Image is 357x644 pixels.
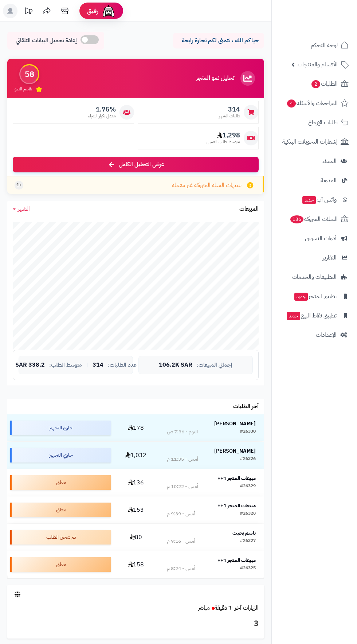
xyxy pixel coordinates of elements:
span: متوسط طلب العميل [207,139,240,145]
span: 338.2 SAR [15,362,45,368]
h3: المبيعات [239,206,259,212]
span: التقارير [323,253,337,263]
img: ai-face.png [101,4,116,18]
a: الزيارات آخر ٦٠ دقيقةمباشر [198,604,259,612]
div: أمس - 9:16 م [167,538,195,545]
div: تم شحن الطلب [10,530,111,545]
div: أمس - 9:39 م [167,510,195,518]
div: #26328 [240,510,256,518]
td: 153 [114,496,158,523]
span: العملاء [322,156,337,166]
span: وآتس آب [302,195,337,205]
div: جاري التجهيز [10,421,111,435]
a: التطبيقات والخدمات [276,268,353,286]
a: طلبات الإرجاع [276,114,353,131]
div: #26326 [240,456,256,463]
a: تطبيق المتجرجديد [276,288,353,305]
div: أمس - 11:35 م [167,456,198,463]
div: #26330 [240,428,256,436]
a: إشعارات التحويلات البنكية [276,133,353,151]
div: #26327 [240,538,256,545]
h3: تحليل نمو المتجر [196,75,234,82]
span: جديد [287,312,300,320]
span: 2 [311,80,320,88]
span: المراجعات والأسئلة [286,98,338,108]
div: أمس - 10:22 م [167,483,198,490]
span: عرض التحليل الكامل [119,160,164,169]
strong: مبيعات المتجر 1++ [217,502,256,510]
a: عرض التحليل الكامل [13,157,259,172]
span: طلبات الإرجاع [308,117,338,128]
td: 178 [114,414,158,441]
span: تقييم النمو [15,86,32,92]
a: السلات المتروكة136 [276,210,353,228]
span: إشعارات التحويلات البنكية [282,137,338,147]
span: تنبيهات السلة المتروكة غير مفعلة [172,181,242,190]
a: الطلبات2 [276,75,353,93]
span: معدل تكرار الشراء [88,113,116,119]
span: الأقسام والمنتجات [298,59,338,70]
a: الشهر [13,205,30,213]
span: 314 [93,362,103,368]
span: جديد [294,293,308,301]
p: حياكم الله ، نتمنى لكم تجارة رابحة [178,36,259,45]
span: متوسط الطلب: [49,362,82,368]
div: جاري التجهيز [10,448,111,462]
span: لوحة التحكم [311,40,338,50]
span: تطبيق المتجر [294,291,337,301]
span: إجمالي المبيعات: [197,362,232,368]
strong: باسم بخيت [232,529,256,537]
a: لوحة التحكم [276,36,353,54]
span: 136 [290,215,303,223]
strong: [PERSON_NAME] [214,447,256,455]
a: العملاء [276,152,353,170]
span: إعادة تحميل البيانات التلقائي [16,36,77,45]
span: الشهر [18,204,30,213]
a: التقارير [276,249,353,266]
strong: مبيعات المتجر 1++ [217,475,256,482]
span: 1,298 [207,131,240,139]
a: تحديثات المنصة [19,4,38,20]
td: 158 [114,551,158,578]
div: معلق [10,475,111,490]
span: 106.2K SAR [159,362,192,368]
span: عدد الطلبات: [108,362,137,368]
h3: آخر الطلبات [233,403,259,410]
span: رفيق [87,7,98,15]
strong: مبيعات المتجر 1++ [217,557,256,564]
div: أمس - 8:24 م [167,565,195,572]
a: الإعدادات [276,326,353,344]
span: الطلبات [311,79,338,89]
span: التطبيقات والخدمات [292,272,337,282]
span: جديد [302,196,316,204]
a: المراجعات والأسئلة4 [276,94,353,112]
strong: [PERSON_NAME] [214,420,256,428]
a: تطبيق نقاط البيعجديد [276,307,353,324]
span: 4 [287,99,296,108]
a: المدونة [276,172,353,189]
span: طلبات الشهر [219,113,240,119]
span: الإعدادات [316,330,337,340]
td: 80 [114,524,158,551]
div: اليوم - 7:36 ص [167,428,198,436]
span: السلات المتروكة [290,214,338,224]
span: المدونة [321,175,337,186]
span: أدوات التسويق [305,233,337,243]
div: معلق [10,557,111,572]
a: وآتس آبجديد [276,191,353,208]
span: 314 [219,105,240,113]
h3: 3 [13,618,259,630]
span: 1.75% [88,105,116,113]
span: +1 [16,182,21,188]
a: أدوات التسويق [276,230,353,247]
span: تطبيق نقاط البيع [286,311,337,321]
div: #26325 [240,565,256,572]
div: #26329 [240,483,256,490]
small: مباشر [198,604,210,612]
td: 1,032 [114,442,158,469]
div: معلق [10,503,111,517]
span: | [86,362,88,368]
td: 136 [114,469,158,496]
